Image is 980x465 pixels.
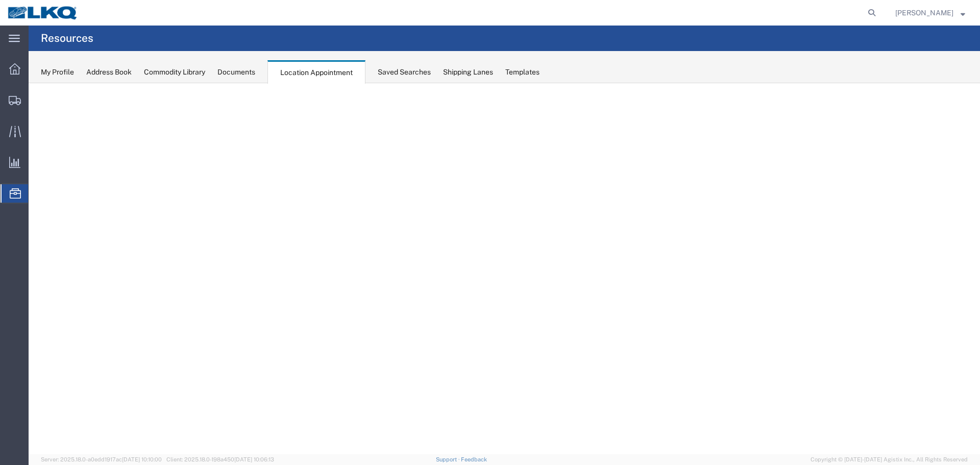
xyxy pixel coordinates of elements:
span: [DATE] 10:10:00 [122,456,162,462]
span: [DATE] 10:06:13 [234,456,274,462]
span: Client: 2025.18.0-198a450 [166,456,274,462]
div: Templates [505,67,540,78]
span: Copyright © [DATE]-[DATE] Agistix Inc., All Rights Reserved [811,455,968,464]
div: Saved Searches [378,67,431,78]
span: Server: 2025.18.0-a0edd1917ac [41,456,162,462]
div: Commodity Library [144,67,205,78]
div: Location Appointment [267,60,365,84]
div: My Profile [41,67,74,78]
h4: Resources [41,26,93,51]
img: logo [7,5,79,20]
span: William Haney [895,7,953,18]
button: [PERSON_NAME] [895,7,966,19]
iframe: FS Legacy Container [29,83,980,454]
a: Feedback [461,456,487,462]
div: Shipping Lanes [443,67,493,78]
a: Support [436,456,461,462]
div: Address Book [86,67,132,78]
div: Documents [217,67,255,78]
